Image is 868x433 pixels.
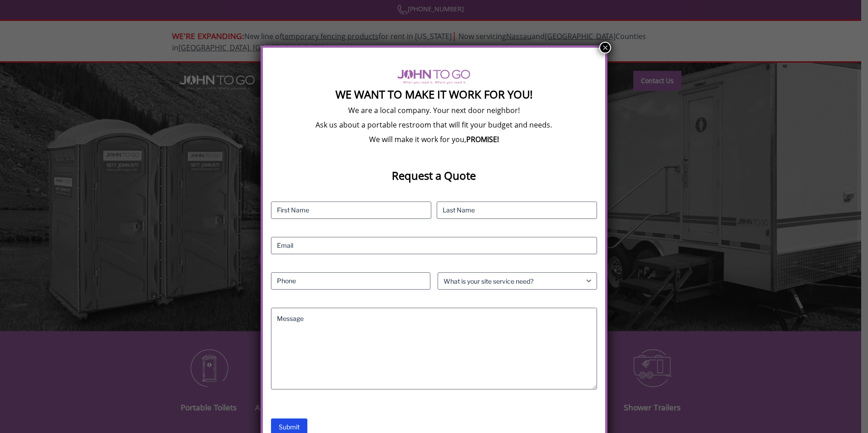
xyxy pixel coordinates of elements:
[437,202,597,219] input: Last Name
[335,87,533,102] strong: We Want To Make It Work For You!
[271,120,597,130] p: Ask us about a portable restroom that will fit your budget and needs.
[271,202,431,219] input: First Name
[392,168,476,183] strong: Request a Quote
[271,105,597,115] p: We are a local company. Your next door neighbor!
[271,237,597,254] input: Email
[599,42,611,54] button: Close
[397,69,470,84] img: logo of viptogo
[466,134,499,144] b: PROMISE!
[271,272,430,290] input: Phone
[271,134,597,144] p: We will make it work for you,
